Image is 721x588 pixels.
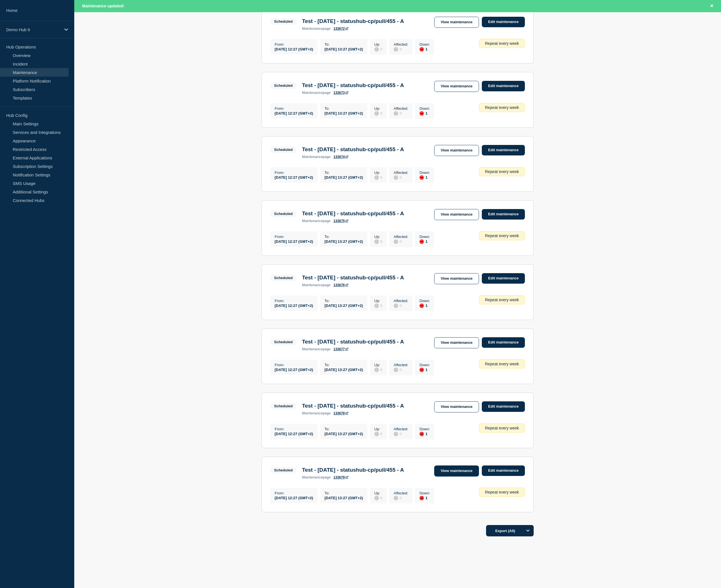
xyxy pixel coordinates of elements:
a: 133675 [333,219,348,223]
div: Scheduled [274,147,293,152]
p: Up : [374,106,382,111]
p: Up : [374,427,382,431]
div: 1 [419,431,430,436]
div: 1 [419,239,430,244]
div: Repeat every week [479,103,525,112]
a: 133678 [333,411,348,415]
span: maintenance [302,91,323,95]
p: From : [275,42,313,47]
p: Down : [419,42,430,47]
div: [DATE] 12:27 (GMT+2) [275,431,313,436]
p: Down : [419,363,430,367]
a: 133677 [333,347,348,351]
p: To : [325,106,363,111]
h3: Test - [DATE] - statushub-cp/pull/455 - A [302,275,404,281]
div: [DATE] 12:27 (GMT+2) [275,303,313,308]
p: page [302,27,331,31]
div: 0 [394,431,408,436]
div: Scheduled [274,340,293,344]
p: Down : [419,235,430,239]
div: 0 [394,239,408,244]
div: [DATE] 12:27 (GMT+2) [275,175,313,180]
div: 0 [374,303,382,308]
div: Repeat every week [479,423,525,433]
div: disabled [374,368,379,372]
div: [DATE] 13:27 (GMT+2) [325,431,363,436]
p: To : [325,235,363,239]
div: [DATE] 13:27 (GMT+2) [325,303,363,308]
p: From : [275,299,313,303]
p: Affected : [394,42,408,47]
div: 1 [419,303,430,308]
a: View maintenance [434,209,479,220]
div: 0 [394,111,408,116]
div: Repeat every week [479,39,525,48]
div: disabled [374,111,379,116]
div: Repeat every week [479,359,525,368]
div: Scheduled [274,212,293,216]
p: From : [275,106,313,111]
div: Repeat every week [479,295,525,304]
span: maintenance [302,411,323,415]
p: Down : [419,106,430,111]
div: Scheduled [274,83,293,88]
p: page [302,347,331,351]
p: page [302,155,331,159]
h3: Test - [DATE] - statushub-cp/pull/455 - A [302,82,404,88]
p: page [302,411,331,415]
div: 0 [394,175,408,180]
div: 0 [374,431,382,436]
a: Edit maintenance [482,81,525,91]
a: 133674 [333,155,348,159]
div: [DATE] 12:27 (GMT+2) [275,111,313,115]
a: Edit maintenance [482,465,525,476]
button: Close banner [708,3,715,9]
div: [DATE] 12:27 (GMT+2) [275,239,313,244]
a: View maintenance [434,273,479,284]
h3: Test - [DATE] - statushub-cp/pull/455 - A [302,403,404,409]
div: 0 [374,367,382,372]
div: [DATE] 13:27 (GMT+2) [325,495,363,500]
div: down [419,496,424,500]
div: disabled [374,239,379,244]
div: 0 [374,495,382,500]
p: Affected : [394,491,408,495]
p: page [302,475,331,479]
div: disabled [394,111,398,116]
div: [DATE] 13:27 (GMT+2) [325,111,363,115]
div: disabled [374,175,379,180]
p: Down : [419,170,430,175]
div: disabled [394,496,398,500]
div: 1 [419,367,430,372]
p: Affected : [394,106,408,111]
p: Affected : [394,235,408,239]
a: Edit maintenance [482,273,525,284]
div: down [419,304,424,308]
span: Maintenance updated! [82,4,124,8]
div: down [419,368,424,372]
div: disabled [394,304,398,308]
div: 0 [394,367,408,372]
div: disabled [374,304,379,308]
div: 0 [394,303,408,308]
a: Edit maintenance [482,145,525,155]
a: View maintenance [434,465,479,477]
div: disabled [394,175,398,180]
a: Edit maintenance [482,209,525,220]
a: 133676 [333,283,348,287]
div: Repeat every week [479,488,525,497]
h3: Test - [DATE] - statushub-cp/pull/455 - A [302,339,404,345]
div: [DATE] 12:27 (GMT+2) [275,47,313,51]
div: [DATE] 13:27 (GMT+2) [325,175,363,180]
p: Down : [419,491,430,495]
p: To : [325,299,363,303]
a: View maintenance [434,337,479,348]
p: Up : [374,170,382,175]
div: down [419,111,424,116]
a: Edit maintenance [482,337,525,348]
a: Edit maintenance [482,401,525,412]
a: View maintenance [434,81,479,92]
div: Scheduled [274,276,293,280]
h3: Test - [DATE] - statushub-cp/pull/455 - A [302,210,404,217]
button: Options [522,525,534,536]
